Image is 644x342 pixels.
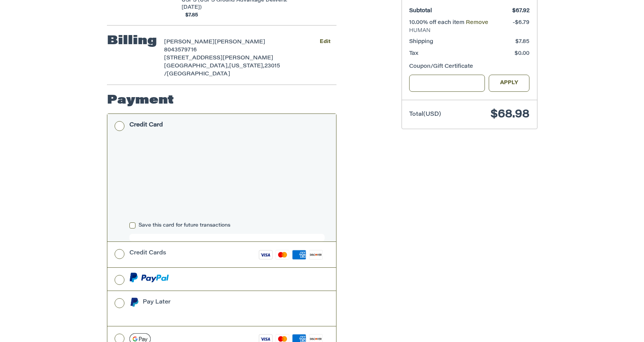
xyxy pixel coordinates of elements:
h2: Billing [107,34,157,49]
button: Edit [314,37,336,48]
span: 23015 / [164,64,280,77]
span: [US_STATE], [229,64,265,69]
a: Remove [466,20,488,26]
span: Subtotal [409,8,432,14]
label: Save this card for future transactions [129,222,325,229]
span: HUMAN [409,27,529,35]
span: [PERSON_NAME] [164,40,215,45]
span: $68.98 [491,109,529,120]
span: $67.92 [512,8,529,14]
span: [GEOGRAPHIC_DATA] [167,72,230,77]
div: Pay Later [143,296,285,308]
span: [STREET_ADDRESS][PERSON_NAME] [164,56,273,61]
img: PayPal icon [129,273,169,282]
button: Apply [489,75,530,92]
span: Total (USD) [409,112,441,117]
h2: Payment [107,93,174,108]
div: Credit Card [129,119,163,131]
iframe: Secure payment input frame [128,139,326,220]
img: Pay Later icon [129,297,139,307]
span: Shipping [409,39,433,45]
span: -$6.79 [513,20,529,26]
span: [PERSON_NAME] [215,40,265,45]
span: [GEOGRAPHIC_DATA], [164,64,229,69]
span: 8043579716 [164,48,197,53]
div: Credit Cards [129,247,166,259]
span: 10.00% off each item [409,20,466,26]
iframe: PayPal Message 1 [129,310,285,316]
span: Tax [409,51,418,56]
div: Coupon/Gift Certificate [409,63,529,71]
input: Gift Certificate or Coupon Code [409,75,485,92]
span: $7.85 [182,11,198,19]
